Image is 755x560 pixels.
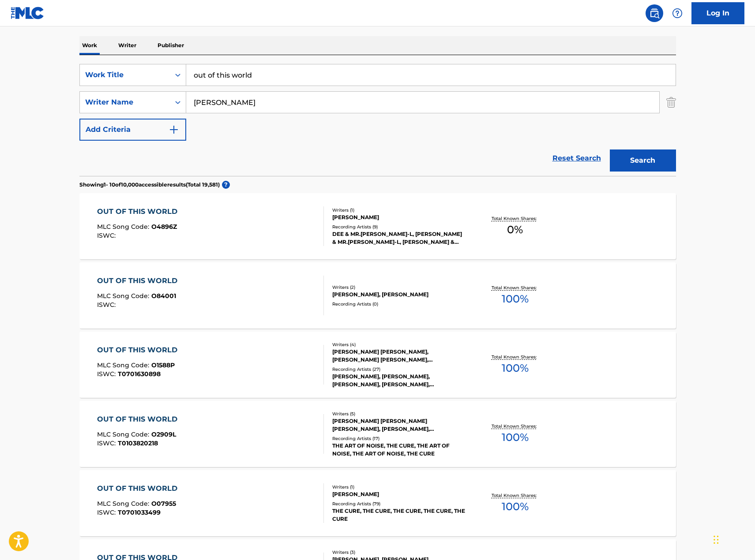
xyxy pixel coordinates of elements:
[151,430,176,438] span: O2909L
[97,292,151,300] span: MLC Song Code :
[691,2,744,24] a: Log In
[79,332,676,398] a: OUT OF THIS WORLDMLC Song Code:O1588PISWC:T0701630898Writers (4)[PERSON_NAME] [PERSON_NAME], [PER...
[79,470,676,536] a: OUT OF THIS WORLDMLC Song Code:O07955ISWC:T0701033499Writers (1)[PERSON_NAME]Recording Artists (7...
[97,430,151,438] span: MLC Song Code :
[492,354,539,360] p: Total Known Shares:
[79,262,676,329] a: OUT OF THIS WORLDMLC Song Code:O84001ISWC:Writers (2)[PERSON_NAME], [PERSON_NAME]Recording Artist...
[669,4,686,22] div: Help
[492,423,539,429] p: Total Known Shares:
[332,490,466,498] div: [PERSON_NAME]
[79,36,100,55] p: Work
[332,484,466,490] div: Writers ( 1 )
[97,345,182,355] div: OUT OF THIS WORLD
[332,224,466,230] div: Recording Artists ( 9 )
[714,526,719,553] div: Drag
[151,361,175,369] span: O1588P
[118,439,158,447] span: T0103820218
[332,348,466,364] div: [PERSON_NAME] [PERSON_NAME], [PERSON_NAME] [PERSON_NAME], [PERSON_NAME]
[646,4,663,22] a: Public Search
[332,301,466,307] div: Recording Artists ( 0 )
[332,500,466,507] div: Recording Artists ( 79 )
[79,181,220,189] p: Showing 1 - 10 of 10,000 accessible results (Total 19,581 )
[332,373,466,388] div: [PERSON_NAME], [PERSON_NAME], [PERSON_NAME], [PERSON_NAME], [PERSON_NAME]
[332,284,466,291] div: Writers ( 2 )
[97,500,151,508] span: MLC Song Code :
[502,291,529,307] span: 100 %
[332,213,466,221] div: [PERSON_NAME]
[97,231,118,239] span: ISWC :
[649,8,660,19] img: search
[118,508,161,516] span: T0701033499
[492,492,539,499] p: Total Known Shares:
[151,500,176,508] span: O07955
[79,119,186,141] button: Add Criteria
[79,401,676,467] a: OUT OF THIS WORLDMLC Song Code:O2909LISWC:T0103820218Writers (5)[PERSON_NAME] [PERSON_NAME] [PERS...
[548,149,605,168] a: Reset Search
[332,435,466,442] div: Recording Artists ( 17 )
[332,366,466,373] div: Recording Artists ( 27 )
[97,223,151,231] span: MLC Song Code :
[97,483,182,494] div: OUT OF THIS WORLD
[502,360,529,376] span: 100 %
[116,36,139,55] p: Writer
[79,64,676,176] form: Search Form
[332,442,466,458] div: THE ART OF NOISE, THE CURE, THE ART OF NOISE, THE ART OF NOISE, THE CURE
[672,8,683,19] img: help
[610,149,676,172] button: Search
[332,507,466,523] div: THE CURE, THE CURE, THE CURE, THE CURE, THE CURE
[85,97,165,108] div: Writer Name
[332,417,466,433] div: [PERSON_NAME] [PERSON_NAME] [PERSON_NAME], [PERSON_NAME], [PERSON_NAME], [PERSON_NAME]
[11,7,45,19] img: MLC Logo
[97,414,182,425] div: OUT OF THIS WORLD
[222,181,230,189] span: ?
[507,222,523,238] span: 0 %
[118,370,161,378] span: T0701630898
[332,341,466,348] div: Writers ( 4 )
[97,276,182,286] div: OUT OF THIS WORLD
[79,193,676,259] a: OUT OF THIS WORLDMLC Song Code:O4896ZISWC:Writers (1)[PERSON_NAME]Recording Artists (9)DEE & MR.[...
[97,370,118,378] span: ISWC :
[332,549,466,556] div: Writers ( 3 )
[97,361,151,369] span: MLC Song Code :
[85,70,165,80] div: Work Title
[332,230,466,246] div: DEE & MR.[PERSON_NAME]-L, [PERSON_NAME] & MR.[PERSON_NAME]-L, [PERSON_NAME] & MR.SOUTHSTREET
[666,91,676,113] img: Delete Criterion
[97,508,118,516] span: ISWC :
[332,411,466,417] div: Writers ( 5 )
[492,215,539,222] p: Total Known Shares:
[97,301,118,309] span: ISWC :
[151,223,177,231] span: O4896Z
[155,36,187,55] p: Publisher
[502,499,529,515] span: 100 %
[492,284,539,291] p: Total Known Shares:
[711,518,755,560] iframe: Chat Widget
[332,291,466,299] div: [PERSON_NAME], [PERSON_NAME]
[332,207,466,213] div: Writers ( 1 )
[169,124,179,135] img: 9d2ae6d4665cec9f34b9.svg
[97,206,182,217] div: OUT OF THIS WORLD
[97,439,118,447] span: ISWC :
[151,292,176,300] span: O84001
[502,429,529,445] span: 100 %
